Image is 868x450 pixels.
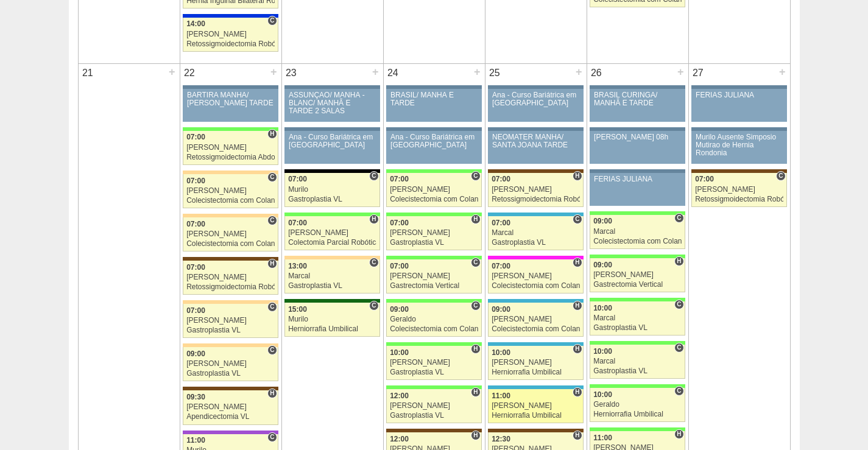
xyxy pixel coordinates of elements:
[492,325,580,333] div: Colecistectomia com Colangiografia VL
[186,317,275,325] div: [PERSON_NAME]
[492,91,579,107] div: Ana - Curso Bariátrica em [GEOGRAPHIC_DATA]
[267,345,277,355] span: Consultório
[492,219,510,227] span: 07:00
[593,367,682,375] div: Gastroplastia VL
[288,186,376,194] div: Murilo
[390,175,409,183] span: 07:00
[593,237,682,245] div: Colecistectomia com Colangiografia VL
[593,357,682,365] div: Marcal
[183,387,278,390] div: Key: Santa Joana
[676,64,686,80] div: +
[390,348,409,357] span: 10:00
[386,173,481,207] a: C 07:00 [PERSON_NAME] Colecistectomia com Colangiografia VL
[674,343,683,353] span: Consultório
[183,131,278,165] a: H 07:00 [PERSON_NAME] Retossigmoidectomia Abdominal VL
[492,348,510,357] span: 10:00
[691,131,786,164] a: Murilo Ausente Simposio Mutirao de Hernia Rondonia
[573,387,582,397] span: Hospital
[593,324,682,332] div: Gastroplastia VL
[186,403,275,411] div: [PERSON_NAME]
[267,172,277,182] span: Consultório
[284,216,379,250] a: H 07:00 [PERSON_NAME] Colectomia Parcial Robótica
[288,272,376,280] div: Marcal
[284,127,379,131] div: Key: Aviso
[390,133,478,149] div: Ana - Curso Bariátrica em [GEOGRAPHIC_DATA]
[471,171,480,181] span: Consultório
[284,85,379,89] div: Key: Aviso
[573,301,582,311] span: Hospital
[288,282,376,290] div: Gastroplastia VL
[594,91,681,107] div: BRASIL CURINGA/ MANHÃ E TARDE
[288,195,376,203] div: Gastroplastia VL
[284,213,379,216] div: Key: Brasil
[369,171,378,181] span: Consultório
[590,301,685,336] a: C 10:00 Marcal Gastroplastia VL
[267,432,277,442] span: Consultório
[386,429,481,432] div: Key: Santa Joana
[183,14,278,18] div: Key: São Luiz - Itaim
[288,262,307,270] span: 13:00
[186,273,275,281] div: [PERSON_NAME]
[186,197,275,205] div: Colecistectomia com Colangiografia VL
[183,217,278,251] a: C 07:00 [PERSON_NAME] Colecistectomia com Colangiografia VL
[386,89,481,122] a: BRASIL/ MANHÃ E TARDE
[288,175,307,183] span: 07:00
[492,315,580,323] div: [PERSON_NAME]
[186,370,275,378] div: Gastroplastia VL
[284,89,379,122] a: ASSUNÇÃO/ MANHÃ -BLANC/ MANHÃ E TARDE 2 SALAS
[183,300,278,304] div: Key: Bartira
[167,64,177,80] div: +
[674,256,683,266] span: Hospital
[573,431,582,440] span: Hospital
[590,85,685,89] div: Key: Aviso
[593,390,612,399] span: 10:00
[488,256,583,259] div: Key: Pro Matre
[186,413,275,421] div: Apendicectomia VL
[488,429,583,432] div: Key: Santa Joana
[187,91,274,107] div: BARTIRA MANHÃ/ [PERSON_NAME] TARDE
[471,431,480,440] span: Hospital
[267,259,277,269] span: Hospital
[593,434,612,442] span: 11:00
[492,133,579,149] div: NEOMATER MANHÃ/ SANTA JOANA TARDE
[492,239,580,247] div: Gastroplastia VL
[386,389,481,423] a: H 12:00 [PERSON_NAME] Gastroplastia VL
[386,131,481,164] a: Ana - Curso Bariátrica em [GEOGRAPHIC_DATA]
[492,359,580,367] div: [PERSON_NAME]
[691,173,786,207] a: C 07:00 [PERSON_NAME] Retossigmoidectomia Robótica
[390,412,478,420] div: Gastroplastia VL
[186,326,275,334] div: Gastroplastia VL
[776,171,785,181] span: Consultório
[492,368,580,376] div: Herniorrafia Umbilical
[471,344,480,354] span: Hospital
[471,214,480,224] span: Hospital
[590,345,685,379] a: C 10:00 Marcal Gastroplastia VL
[573,258,582,267] span: Hospital
[288,305,307,314] span: 15:00
[186,393,205,401] span: 09:30
[590,131,685,164] a: [PERSON_NAME] 08h
[590,298,685,301] div: Key: Brasil
[492,412,580,420] div: Herniorrafia Umbilical
[390,359,478,367] div: [PERSON_NAME]
[183,89,278,122] a: BARTIRA MANHÃ/ [PERSON_NAME] TARDE
[186,240,275,248] div: Colecistectomia com Colangiografia VL
[593,271,682,279] div: [PERSON_NAME]
[492,262,510,270] span: 07:00
[186,436,205,445] span: 11:00
[471,301,480,311] span: Consultório
[593,314,682,322] div: Marcal
[590,215,685,249] a: C 09:00 Marcal Colecistectomia com Colangiografia VL
[186,30,275,38] div: [PERSON_NAME]
[472,64,482,80] div: +
[289,133,376,149] div: Ana - Curso Bariátrica em [GEOGRAPHIC_DATA]
[186,220,205,228] span: 07:00
[488,259,583,294] a: H 07:00 [PERSON_NAME] Colecistectomia com Colangiografia VL
[691,85,786,89] div: Key: Aviso
[485,64,504,82] div: 25
[183,261,278,295] a: H 07:00 [PERSON_NAME] Retossigmoidectomia Robótica
[674,300,683,309] span: Consultório
[390,305,409,314] span: 09:00
[284,256,379,259] div: Key: Bartira
[674,429,683,439] span: Hospital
